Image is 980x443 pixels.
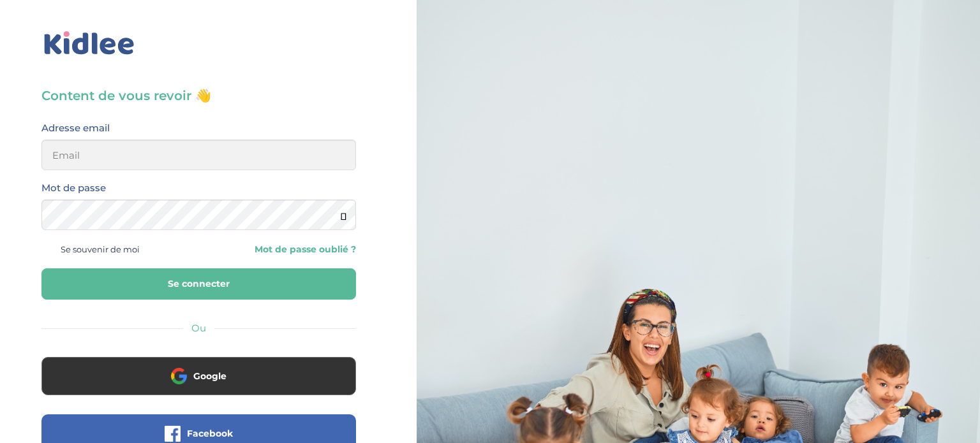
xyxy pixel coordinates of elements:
span: Facebook [187,427,233,440]
a: Google [41,379,356,391]
span: Se souvenir de moi [61,241,140,258]
img: facebook.png [165,426,181,442]
button: Se connecter [41,268,356,300]
a: Mot de passe oublié ? [208,243,355,256]
input: Email [41,140,356,170]
img: logo_kidlee_bleu [41,29,137,58]
span: Google [193,370,226,382]
button: Google [41,357,356,395]
h3: Content de vous revoir 👋 [41,87,356,105]
img: google.png [171,368,187,384]
label: Mot de passe [41,180,106,196]
label: Adresse email [41,120,110,136]
span: Ou [191,322,206,334]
